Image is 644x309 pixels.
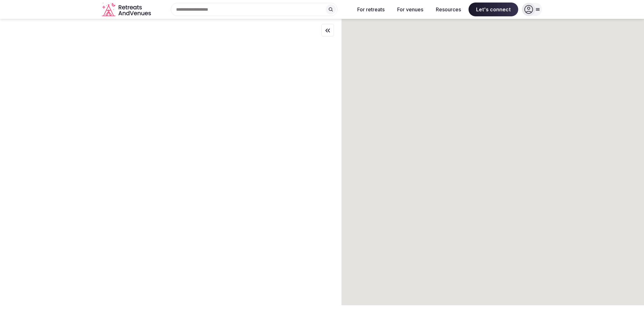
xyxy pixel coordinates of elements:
button: For retreats [352,3,390,16]
a: Visit the homepage [102,3,152,17]
button: For venues [392,3,428,16]
svg: Retreats and Venues company logo [102,3,152,17]
button: Resources [431,3,466,16]
span: Let's connect [469,3,518,16]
